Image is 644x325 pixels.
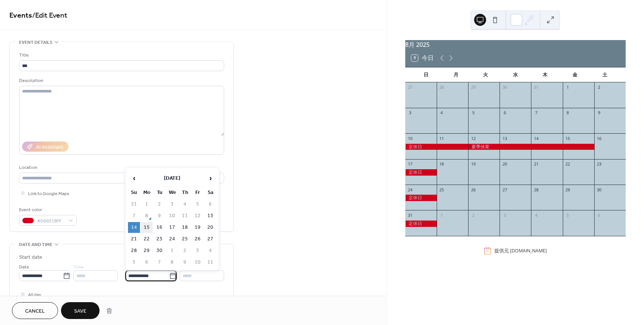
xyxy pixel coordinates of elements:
[37,217,65,225] span: #D0021BFF
[166,222,178,233] td: 17
[153,210,165,221] td: 9
[180,263,190,271] span: Time
[502,212,507,218] div: 3
[408,85,413,90] div: 27
[502,187,507,192] div: 27
[153,199,165,210] td: 2
[141,257,153,268] td: 6
[141,199,153,210] td: 1
[565,212,571,218] div: 5
[32,8,67,23] span: / Edit Event
[192,245,204,256] td: 3
[179,245,191,256] td: 2
[166,245,178,256] td: 1
[565,110,571,116] div: 8
[19,51,223,59] div: Title
[192,222,204,233] td: 19
[166,187,178,198] th: We
[61,302,100,319] button: Save
[204,199,216,210] td: 6
[439,85,445,90] div: 28
[128,199,140,210] td: 31
[141,170,204,186] th: [DATE]
[502,110,507,116] div: 6
[204,257,216,268] td: 11
[128,171,140,186] span: ‹
[153,187,165,198] th: Tu
[141,187,153,198] th: Mo
[192,187,204,198] th: Fr
[204,187,216,198] th: Sa
[405,195,437,201] div: 定休日
[9,8,32,23] a: Events
[166,199,178,210] td: 3
[411,67,441,82] div: 日
[408,187,413,192] div: 24
[565,187,571,192] div: 29
[141,222,153,233] td: 15
[179,199,191,210] td: 4
[179,234,191,244] td: 25
[533,136,539,141] div: 14
[153,245,165,256] td: 30
[470,187,476,192] div: 26
[405,144,468,150] div: 定休日
[408,212,413,218] div: 31
[204,222,216,233] td: 20
[533,187,539,192] div: 28
[408,136,413,141] div: 10
[409,53,436,63] button: 8今日
[192,199,204,210] td: 5
[471,67,501,82] div: 火
[128,245,140,256] td: 28
[494,247,547,254] div: 提供元
[153,222,165,233] td: 16
[596,85,602,90] div: 2
[19,39,52,46] span: Event details
[19,77,223,85] div: Description
[405,169,437,176] div: 定休日
[470,136,476,141] div: 12
[533,212,539,218] div: 4
[141,234,153,244] td: 22
[533,161,539,167] div: 21
[192,257,204,268] td: 10
[128,257,140,268] td: 5
[408,110,413,116] div: 3
[192,234,204,244] td: 26
[204,210,216,221] td: 13
[560,67,590,82] div: 金
[19,253,42,261] div: Start date
[596,110,602,116] div: 9
[439,212,445,218] div: 1
[12,302,58,319] a: Cancel
[179,187,191,198] th: Th
[166,234,178,244] td: 24
[596,161,602,167] div: 23
[166,210,178,221] td: 10
[405,221,437,227] div: 定休日
[192,210,204,221] td: 12
[179,257,191,268] td: 9
[19,263,29,271] span: Date
[74,307,86,315] span: Save
[166,257,178,268] td: 8
[73,263,84,271] span: Time
[565,85,571,90] div: 1
[179,222,191,233] td: 18
[153,257,165,268] td: 7
[510,247,547,254] a: [DOMAIN_NAME]
[19,206,75,214] div: Event color
[128,234,140,244] td: 21
[533,85,539,90] div: 31
[439,161,445,167] div: 18
[128,222,140,233] td: 14
[19,164,223,171] div: Location
[439,110,445,116] div: 4
[470,212,476,218] div: 2
[502,161,507,167] div: 20
[141,245,153,256] td: 29
[500,67,530,82] div: 水
[470,161,476,167] div: 19
[441,67,471,82] div: 月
